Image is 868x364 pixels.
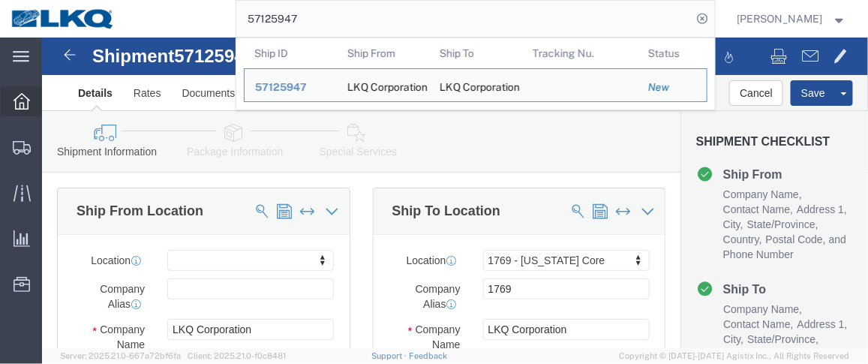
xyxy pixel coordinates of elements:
[188,351,286,360] span: Client: 2025.21.0-f0c8481
[244,38,337,68] th: Ship ID
[244,38,715,110] table: Search Results
[336,38,429,68] th: Ship From
[60,351,181,360] span: Server: 2025.21.0-667a72bf6fa
[347,69,419,101] div: LKQ Corporation
[737,11,823,27] span: Krisann Metzger
[255,81,307,93] span: 57125947
[429,38,522,68] th: Ship To
[521,38,638,68] th: Tracking Nu.
[638,38,707,68] th: Status
[236,1,692,37] input: Search for shipment number, reference number
[648,80,696,95] div: New
[11,8,116,30] img: logo
[409,351,447,360] a: Feedback
[619,350,850,362] span: Copyright © [DATE]-[DATE] Agistix Inc., All Rights Reserved
[42,38,868,348] iframe: FS Legacy Container
[255,80,326,95] div: 57125947
[371,351,409,360] a: Support
[737,10,848,28] button: [PERSON_NAME]
[440,69,512,101] div: LKQ Corporation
